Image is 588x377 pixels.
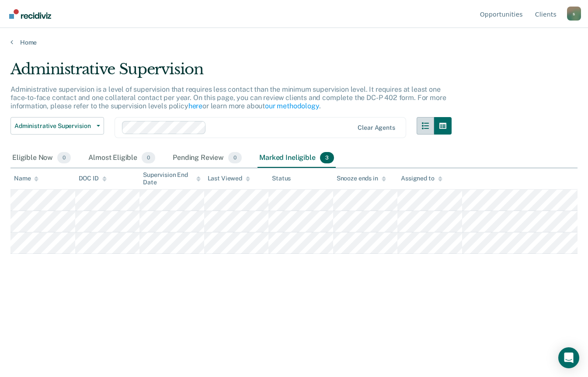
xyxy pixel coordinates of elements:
div: Marked Ineligible3 [257,149,336,168]
a: here [188,102,202,110]
div: Supervision End Date [143,171,201,186]
p: Administrative supervision is a level of supervision that requires less contact than the minimum ... [10,85,446,110]
button: Administrative Supervision [10,117,104,135]
span: 3 [320,152,334,163]
div: Clear agents [358,124,395,131]
div: Administrative Supervision [10,60,452,85]
div: Almost Eligible0 [87,149,157,168]
div: Status [272,175,291,182]
a: Home [10,38,578,46]
span: Administrative Supervision [14,122,93,130]
span: 0 [57,152,71,163]
img: Recidiviz [9,9,51,19]
div: s [567,7,581,21]
div: Last Viewed [208,175,250,182]
span: 0 [228,152,242,163]
div: Snooze ends in [337,175,386,182]
div: Name [14,175,38,182]
div: Assigned to [401,175,442,182]
div: DOC ID [79,175,107,182]
a: our methodology [265,102,319,110]
div: Pending Review0 [171,149,244,168]
span: 0 [142,152,155,163]
div: Eligible Now0 [10,149,73,168]
div: Open Intercom Messenger [558,347,579,368]
button: Profile dropdown button [567,7,581,21]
